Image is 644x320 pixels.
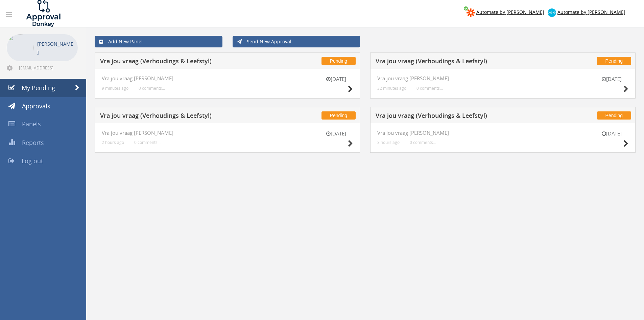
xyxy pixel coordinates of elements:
[377,86,406,91] small: 32 minutes ago
[102,86,128,91] small: 9 minutes ago
[233,36,360,47] a: Send New Approval
[557,9,625,15] span: Automate by [PERSON_NAME]
[476,9,544,15] span: Automate by [PERSON_NAME]
[321,57,356,65] span: Pending
[548,8,556,17] img: xero-logo.png
[22,102,50,110] span: Approvals
[321,111,356,120] span: Pending
[377,140,400,145] small: 3 hours ago
[22,84,55,92] span: My Pending
[377,130,628,136] h4: Vra jou vraag [PERSON_NAME]
[134,140,161,145] small: 0 comments...
[102,76,353,81] h4: Vra jou vraag [PERSON_NAME]
[376,58,554,66] h5: Vra jou vraag (Verhoudings & Leefstyl)
[377,76,628,81] h4: Vra jou vraag [PERSON_NAME]
[22,157,43,165] span: Log out
[22,138,44,147] span: Reports
[19,65,76,70] span: [EMAIL_ADDRESS][DOMAIN_NAME]
[410,140,436,145] small: 0 comments...
[467,8,475,17] img: zapier-logomark.png
[376,112,554,121] h5: Vra jou vraag (Verhoudings & Leefstyl)
[139,86,165,91] small: 0 comments...
[597,57,631,65] span: Pending
[595,76,628,83] small: [DATE]
[100,112,278,121] h5: Vra jou vraag (Verhoudings & Leefstyl)
[319,76,353,83] small: [DATE]
[102,130,353,136] h4: Vra jou vraag [PERSON_NAME]
[595,130,628,137] small: [DATE]
[597,111,631,120] span: Pending
[22,120,41,128] span: Panels
[95,36,222,47] a: Add New Panel
[416,86,443,91] small: 0 comments...
[102,140,124,145] small: 2 hours ago
[37,40,74,57] p: [PERSON_NAME]
[100,58,278,66] h5: Vra jou vraag (Verhoudings & Leefstyl)
[319,130,353,137] small: [DATE]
